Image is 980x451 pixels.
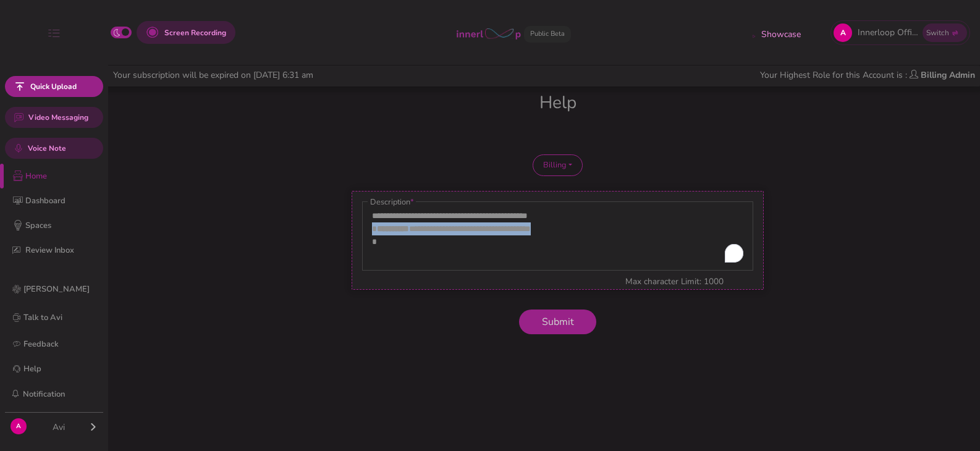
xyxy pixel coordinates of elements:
[25,219,102,232] p: Spaces
[10,280,98,298] a: [PERSON_NAME]
[23,311,62,324] p: Talk to Avi
[625,276,724,289] p: Max character Limit: 1000
[28,143,66,154] span: Voice Note
[748,27,760,40] img: showcase icon
[834,23,852,42] div: A
[5,138,103,159] button: Voice Note
[363,202,753,270] div: To enrich screen reader interactions, please activate Accessibility in Grammarly extension settings
[519,310,596,334] button: Submit
[25,244,102,257] p: Review Inbox
[539,93,577,120] h1: Help
[926,28,949,38] span: Switch
[5,76,103,97] button: Quick Upload
[543,159,567,171] span: Billing
[921,69,975,81] b: Billing Admin
[923,23,967,42] button: Switch
[370,198,415,206] label: Description
[10,418,98,435] button: AAvi
[108,69,318,82] div: Your subscription will be expired on [DATE] 6:31 am
[11,418,27,434] div: A
[23,338,59,351] p: Feedback
[537,315,579,329] span: Submit
[10,308,98,327] a: Talk to Avi
[858,26,919,39] span: Innerloop Official
[23,283,90,296] p: [PERSON_NAME]
[28,421,89,434] div: Avi
[10,361,98,376] a: Help
[10,386,65,402] button: Notification
[533,154,583,177] button: Billing
[10,337,98,352] a: Feedback
[25,170,102,183] p: Home
[30,81,77,92] span: Quick Upload
[23,388,65,401] p: Notification
[23,363,41,376] p: Help
[28,112,88,123] span: Video Messaging
[137,21,235,44] button: Screen Recording
[755,69,980,82] div: Your Highest Role for this Account is :
[25,195,102,208] p: Dashboard
[5,107,103,128] button: Video Messaging
[761,28,801,41] p: Showcase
